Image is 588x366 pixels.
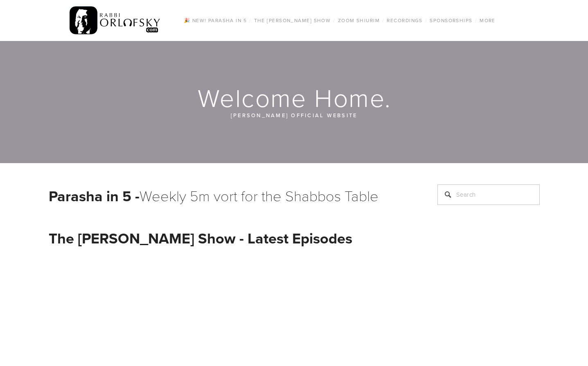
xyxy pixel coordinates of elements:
[384,15,425,26] a: Recordings
[336,15,382,26] a: Zoom Shiurim
[475,17,477,24] span: /
[477,15,498,26] a: More
[427,15,475,26] a: Sponsorships
[382,17,384,24] span: /
[425,17,427,24] span: /
[252,15,333,26] a: The [PERSON_NAME] Show
[98,111,491,120] p: [PERSON_NAME] official website
[437,184,540,205] input: Search
[49,185,140,207] strong: Parasha in 5 -
[49,184,417,207] h1: Weekly 5m vort for the Shabbos Table
[181,15,249,26] a: 🎉 NEW! Parasha in 5
[49,227,352,249] strong: The [PERSON_NAME] Show - Latest Episodes
[70,5,161,36] img: RabbiOrlofsky.com
[49,84,541,111] h1: Welcome Home.
[333,17,335,24] span: /
[249,17,251,24] span: /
